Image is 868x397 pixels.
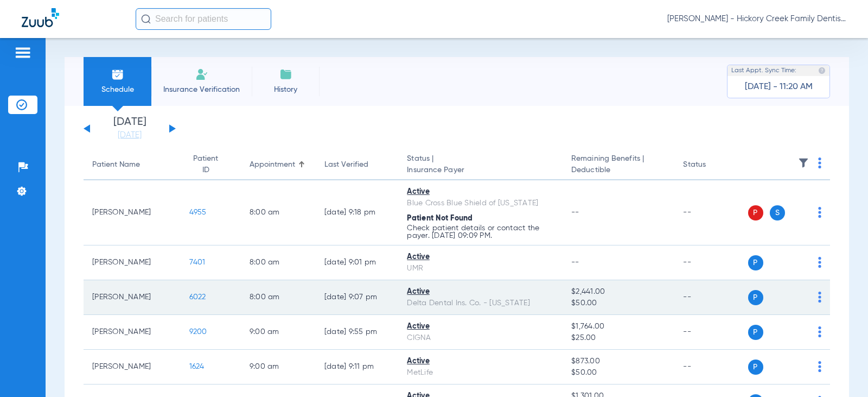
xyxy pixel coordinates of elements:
[324,159,390,171] div: Last Verified
[674,180,748,245] td: --
[189,363,205,370] span: 1624
[731,65,796,76] span: Last Appt. Sync Time:
[241,350,316,385] td: 9:00 AM
[571,367,666,379] span: $50.00
[571,209,579,216] span: --
[241,280,316,315] td: 8:00 AM
[250,159,307,171] div: Appointment
[189,293,206,301] span: 6022
[818,361,821,372] img: group-dot-blue.svg
[159,84,244,95] span: Insurance Verification
[674,280,748,315] td: --
[818,326,821,337] img: group-dot-blue.svg
[407,165,554,176] span: Insurance Payer
[674,245,748,280] td: --
[798,157,809,168] img: filter.svg
[407,332,554,344] div: CIGNA
[818,257,821,268] img: group-dot-blue.svg
[748,360,763,375] span: P
[136,8,271,30] input: Search for patients
[674,315,748,350] td: --
[260,84,311,95] span: History
[571,321,666,332] span: $1,764.00
[674,350,748,385] td: --
[770,205,785,220] span: S
[818,157,821,168] img: group-dot-blue.svg
[407,224,554,240] p: Check patient details or contact the payer. [DATE] 09:09 PM.
[407,251,554,263] div: Active
[97,130,162,141] a: [DATE]
[818,292,821,303] img: group-dot-blue.svg
[84,350,181,385] td: [PERSON_NAME]
[407,321,554,332] div: Active
[571,165,666,176] span: Deductible
[571,332,666,344] span: $25.00
[818,67,826,74] img: last sync help info
[571,298,666,309] span: $50.00
[22,8,59,27] img: Zuub Logo
[141,14,151,24] img: Search Icon
[407,367,554,379] div: MetLife
[92,159,140,171] div: Patient Name
[279,68,292,81] img: History
[818,207,821,218] img: group-dot-blue.svg
[407,215,473,222] span: Patient Not Found
[84,315,181,350] td: [PERSON_NAME]
[674,150,748,180] th: Status
[563,150,674,180] th: Remaining Benefits |
[250,159,295,171] div: Appointment
[84,280,181,315] td: [PERSON_NAME]
[241,245,316,280] td: 8:00 AM
[316,315,399,350] td: [DATE] 9:55 PM
[407,286,554,298] div: Active
[195,68,208,81] img: Manual Insurance Verification
[407,298,554,309] div: Delta Dental Ins. Co. - [US_STATE]
[745,81,813,92] span: [DATE] - 11:20 AM
[571,259,579,266] span: --
[189,153,232,176] div: Patient ID
[407,263,554,274] div: UMR
[748,325,763,340] span: P
[667,14,846,24] span: [PERSON_NAME] - Hickory Creek Family Dentistry
[748,205,763,220] span: P
[92,159,172,171] div: Patient Name
[84,245,181,280] td: [PERSON_NAME]
[571,286,666,298] span: $2,441.00
[97,117,162,141] li: [DATE]
[407,186,554,198] div: Active
[189,209,207,216] span: 4955
[571,356,666,367] span: $873.00
[84,180,181,245] td: [PERSON_NAME]
[92,84,143,95] span: Schedule
[398,150,563,180] th: Status |
[241,315,316,350] td: 9:00 AM
[316,280,399,315] td: [DATE] 9:07 PM
[748,255,763,270] span: P
[316,180,399,245] td: [DATE] 9:18 PM
[189,328,207,336] span: 9200
[189,153,222,176] div: Patient ID
[14,46,31,59] img: hamburger-icon
[316,350,399,385] td: [DATE] 9:11 PM
[316,245,399,280] td: [DATE] 9:01 PM
[407,198,554,209] div: Blue Cross Blue Shield of [US_STATE]
[748,290,763,305] span: P
[111,68,124,81] img: Schedule
[324,159,368,171] div: Last Verified
[241,180,316,245] td: 8:00 AM
[407,356,554,367] div: Active
[189,259,206,266] span: 7401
